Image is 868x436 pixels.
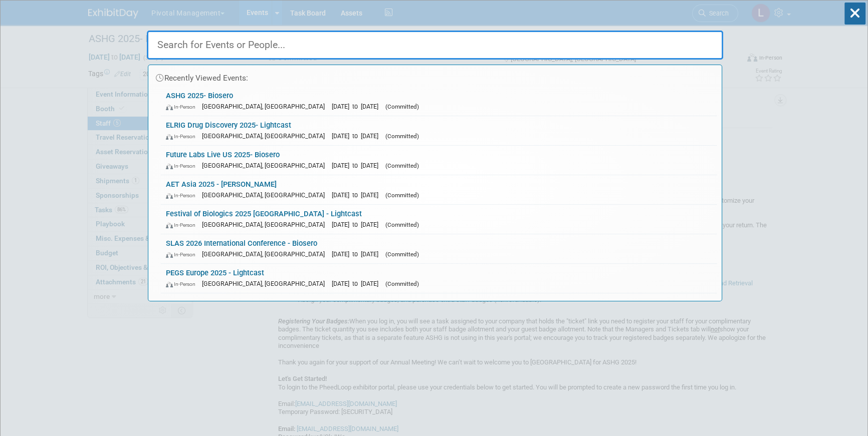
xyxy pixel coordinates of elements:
[332,162,383,169] span: [DATE] to [DATE]
[166,104,200,110] span: In-Person
[161,146,717,175] a: Future Labs Live US 2025- Biosero In-Person [GEOGRAPHIC_DATA], [GEOGRAPHIC_DATA] [DATE] to [DATE]...
[332,250,383,258] span: [DATE] to [DATE]
[202,162,330,169] span: [GEOGRAPHIC_DATA], [GEOGRAPHIC_DATA]
[202,103,330,110] span: [GEOGRAPHIC_DATA], [GEOGRAPHIC_DATA]
[166,133,200,140] span: In-Person
[385,280,419,287] span: (Committed)
[161,87,717,116] a: ASHG 2025- Biosero In-Person [GEOGRAPHIC_DATA], [GEOGRAPHIC_DATA] [DATE] to [DATE] (Committed)
[385,162,419,169] span: (Committed)
[332,280,383,287] span: [DATE] to [DATE]
[161,234,717,263] a: SLAS 2026 International Conference - Biosero In-Person [GEOGRAPHIC_DATA], [GEOGRAPHIC_DATA] [DATE...
[385,133,419,140] span: (Committed)
[332,221,383,228] span: [DATE] to [DATE]
[332,103,383,110] span: [DATE] to [DATE]
[202,250,330,258] span: [GEOGRAPHIC_DATA], [GEOGRAPHIC_DATA]
[166,222,200,228] span: In-Person
[166,192,200,199] span: In-Person
[202,280,330,287] span: [GEOGRAPHIC_DATA], [GEOGRAPHIC_DATA]
[332,132,383,140] span: [DATE] to [DATE]
[153,65,717,87] div: Recently Viewed Events:
[166,281,200,287] span: In-Person
[166,251,200,258] span: In-Person
[202,132,330,140] span: [GEOGRAPHIC_DATA], [GEOGRAPHIC_DATA]
[385,251,419,258] span: (Committed)
[332,191,383,199] span: [DATE] to [DATE]
[385,103,419,110] span: (Committed)
[161,116,717,145] a: ELRIG Drug Discovery 2025- Lightcast In-Person [GEOGRAPHIC_DATA], [GEOGRAPHIC_DATA] [DATE] to [DA...
[161,264,717,293] a: PEGS Europe 2025 - Lightcast In-Person [GEOGRAPHIC_DATA], [GEOGRAPHIC_DATA] [DATE] to [DATE] (Com...
[385,192,419,199] span: (Committed)
[147,31,723,60] input: Search for Events or People...
[161,205,717,234] a: Festival of Biologics 2025 [GEOGRAPHIC_DATA] - Lightcast In-Person [GEOGRAPHIC_DATA], [GEOGRAPHIC...
[202,221,330,228] span: [GEOGRAPHIC_DATA], [GEOGRAPHIC_DATA]
[166,163,200,169] span: In-Person
[161,175,717,204] a: AET Asia 2025 - [PERSON_NAME] In-Person [GEOGRAPHIC_DATA], [GEOGRAPHIC_DATA] [DATE] to [DATE] (Co...
[385,221,419,228] span: (Committed)
[202,191,330,199] span: [GEOGRAPHIC_DATA], [GEOGRAPHIC_DATA]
